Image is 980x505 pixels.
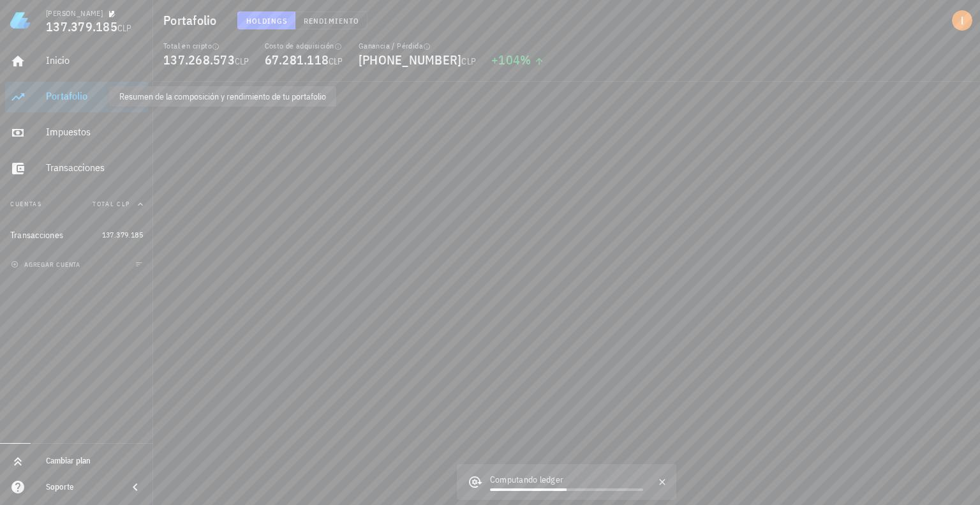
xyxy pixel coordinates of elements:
[265,51,329,68] span: 67.281.118
[8,258,86,271] button: agregar cuenta
[246,16,288,26] span: Holdings
[46,54,143,66] div: Inicio
[46,162,143,174] div: Transacciones
[117,22,132,34] span: CLP
[46,18,117,35] span: 137.379.185
[5,153,148,184] a: Transacciones
[461,56,476,67] span: CLP
[5,82,148,112] a: Portafolio
[295,11,367,29] button: Rendimiento
[359,51,462,68] span: [PHONE_NUMBER]
[163,10,222,31] h1: Portafolio
[46,456,143,466] div: Cambiar plan
[265,41,343,51] div: Costo de adquisición
[163,51,235,68] span: 137.268.573
[46,126,143,138] div: Impuestos
[93,200,130,208] span: Total CLP
[102,230,143,239] span: 137.379.185
[520,51,531,68] span: %
[5,117,148,148] a: Impuestos
[491,54,544,66] div: +104
[303,16,359,26] span: Rendimiento
[46,482,117,492] div: Soporte
[490,473,643,488] div: Computando ledger
[5,189,148,220] button: CuentasTotal CLP
[5,46,148,77] a: Inicio
[237,11,296,29] button: Holdings
[5,220,148,250] a: Transacciones 137.379.185
[359,41,476,51] div: Ganancia / Pérdida
[952,10,972,31] div: avatar
[235,56,249,67] span: CLP
[13,260,80,269] span: agregar cuenta
[46,8,103,19] div: [PERSON_NAME]
[10,230,63,241] div: Transacciones
[329,56,343,67] span: CLP
[10,10,31,31] img: LedgiFi
[46,90,143,102] div: Portafolio
[163,41,249,51] div: Total en cripto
